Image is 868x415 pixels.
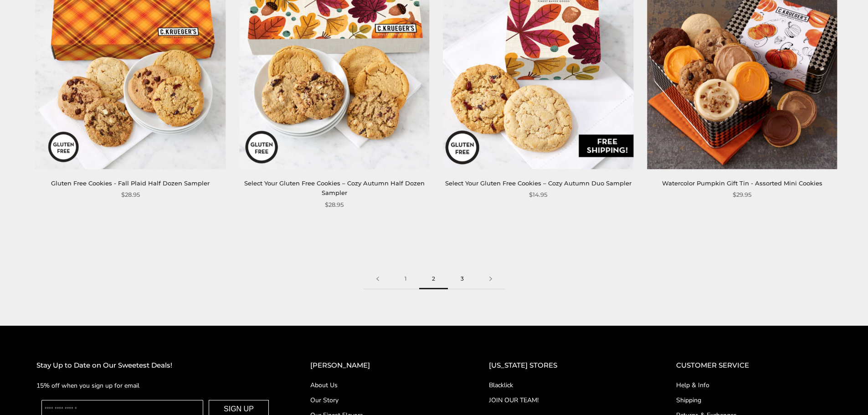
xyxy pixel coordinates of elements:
h2: [US_STATE] STORES [489,360,640,371]
span: 2 [419,269,448,289]
span: $28.95 [325,200,344,210]
a: Watercolor Pumpkin Gift Tin - Assorted Mini Cookies [662,179,822,187]
a: Help & Info [676,380,832,390]
a: Shipping [676,395,832,405]
h2: CUSTOMER SERVICE [676,360,832,371]
iframe: Sign Up via Text for Offers [7,380,94,408]
a: Gluten Free Cookies - Fall Plaid Half Dozen Sampler [51,179,210,187]
a: Select Your Gluten Free Cookies – Cozy Autumn Half Dozen Sampler [244,179,425,196]
a: Previous page [364,269,392,289]
h2: Stay Up to Date on Our Sweetest Deals! [36,360,274,371]
a: Blacklick [489,380,640,390]
span: $28.95 [121,190,140,200]
a: Next page [477,269,505,289]
span: $29.95 [733,190,751,200]
a: Select Your Gluten Free Cookies – Cozy Autumn Duo Sampler [445,179,632,187]
a: 3 [448,269,477,289]
span: $14.95 [529,190,547,200]
a: Our Story [310,395,452,405]
a: About Us [310,380,452,390]
a: JOIN OUR TEAM! [489,395,640,405]
h2: [PERSON_NAME] [310,360,452,371]
p: 15% off when you sign up for email [36,380,274,391]
a: 1 [392,269,419,289]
